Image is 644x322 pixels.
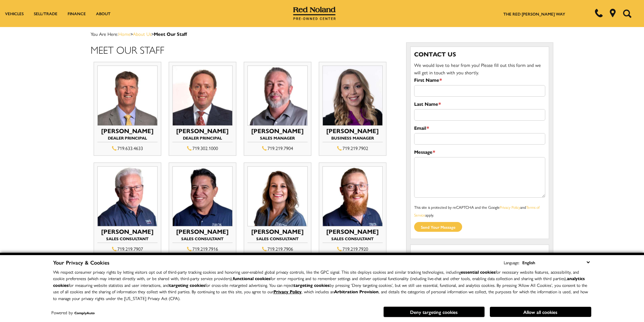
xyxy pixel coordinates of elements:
[503,11,565,17] a: The Red [PERSON_NAME] Way
[500,204,520,210] a: Privacy Policy
[414,204,540,218] a: Terms of Service
[323,144,383,152] div: 719.219.7902
[172,166,233,226] img: Craig Barela
[53,258,110,266] span: Your Privacy & Cookies
[97,144,158,152] div: 719.633.4633
[521,258,591,266] select: Language Select
[323,228,383,235] h3: [PERSON_NAME]
[323,127,383,134] h3: [PERSON_NAME]
[461,269,496,275] strong: essential cookies
[169,282,205,288] strong: targeting cookies
[97,166,158,226] img: Rick Dymek
[414,148,435,155] label: Message
[172,136,233,142] h4: Dealer Principal
[118,30,187,37] span: >
[172,144,233,152] div: 719.302.1000
[414,222,462,232] input: Send your message
[97,245,158,253] div: 719.219.7907
[247,127,308,134] h3: [PERSON_NAME]
[91,44,396,55] h1: Meet Our Staff
[414,61,541,76] span: We would love to hear from you! Please fill out this form and we will get in touch with you shortly.
[133,30,151,37] a: About Us
[383,306,485,317] button: Deny targeting cookies
[323,166,383,226] img: Eric Gottlieb
[172,245,233,253] div: 719.219.7916
[172,66,233,126] img: Thom Buckley
[97,228,158,235] h3: [PERSON_NAME]
[293,282,330,288] strong: targeting cookies
[414,124,429,131] label: Email
[247,136,308,142] h4: Sales Manager
[97,136,158,142] h4: Dealer Principal
[154,30,187,37] strong: Meet Our Staff
[97,66,158,126] img: Mike Jorgensen
[504,260,519,265] div: Language:
[323,237,383,243] h4: Sales Consultant
[414,100,441,107] label: Last Name
[247,228,308,235] h3: [PERSON_NAME]
[414,204,540,218] small: This site is protected by reCAPTCHA and the Google and apply.
[414,76,442,83] label: First Name
[273,288,302,295] a: Privacy Policy
[293,7,336,20] img: Red Noland Pre-Owned
[247,166,308,226] img: Christine Bickel
[118,30,130,37] a: Home
[293,9,336,16] a: Red Noland Pre-Owned
[172,127,233,134] h3: [PERSON_NAME]
[247,237,308,243] h4: Sales Consultant
[323,136,383,142] h4: Business Manager
[53,275,585,288] strong: analytics cookies
[233,275,270,281] strong: functional cookies
[133,30,187,37] span: >
[334,288,379,295] strong: Arbitration Provision
[490,307,591,317] button: Allow all cookies
[97,127,158,134] h3: [PERSON_NAME]
[51,311,95,315] div: Powered by
[97,237,158,243] h4: Sales Consultant
[247,144,308,152] div: 719.219.7904
[172,237,233,243] h4: Sales Consultant
[323,66,383,126] img: Deon Canales
[247,245,308,253] div: 719.219.7906
[247,66,308,126] img: Greg Wyatt
[414,50,546,58] h3: Contact Us
[53,269,591,302] p: We respect consumer privacy rights by letting visitors opt out of third-party tracking cookies an...
[620,0,634,27] button: Open the search field
[91,30,554,37] div: Breadcrumbs
[172,228,233,235] h3: [PERSON_NAME]
[91,30,187,37] span: You Are Here:
[323,245,383,253] div: 719.219.7920
[74,311,95,315] a: ComplyAuto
